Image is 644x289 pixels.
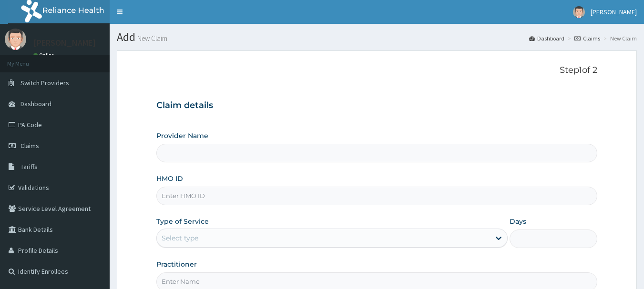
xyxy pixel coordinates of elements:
[156,174,183,183] label: HMO ID
[573,6,585,18] img: User Image
[20,141,39,150] span: Claims
[510,217,526,226] label: Days
[591,8,637,16] span: [PERSON_NAME]
[20,100,51,108] span: Dashboard
[156,65,598,76] p: Step 1 of 2
[162,233,198,243] div: Select type
[20,79,69,87] span: Switch Providers
[156,100,598,111] h3: Claim details
[156,259,197,269] label: Practitioner
[574,34,600,42] a: Claims
[156,187,598,205] input: Enter HMO ID
[20,162,38,171] span: Tariffs
[117,31,637,43] h1: Add
[135,35,167,42] small: New Claim
[156,217,209,226] label: Type of Service
[529,34,564,42] a: Dashboard
[33,39,96,47] p: [PERSON_NAME]
[601,34,637,42] li: New Claim
[5,29,26,50] img: User Image
[33,52,56,59] a: Online
[156,131,208,140] label: Provider Name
